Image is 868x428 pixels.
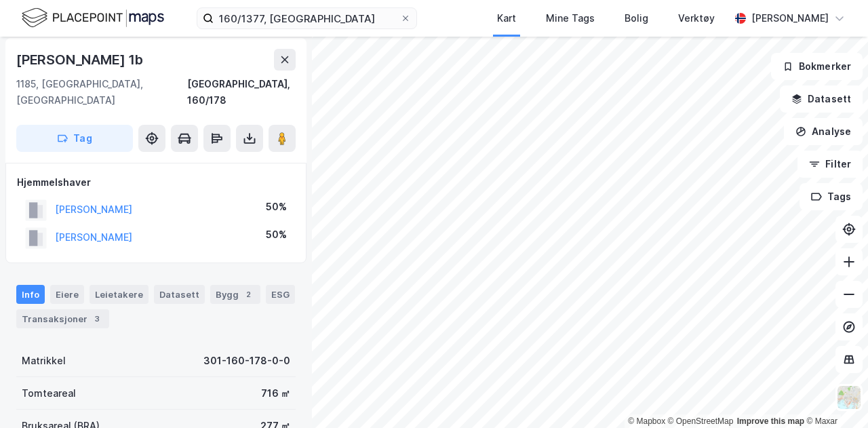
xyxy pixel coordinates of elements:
[797,151,863,178] button: Filter
[628,416,665,426] a: Mapbox
[22,6,164,30] img: logo.f888ab2527a4732fd821a326f86c7f29.svg
[203,353,290,369] div: 301-160-178-0-0
[668,416,734,426] a: OpenStreetMap
[625,10,648,26] div: Bolig
[678,10,715,26] div: Verktøy
[16,49,146,71] div: [PERSON_NAME] 1b
[800,183,863,210] button: Tags
[771,53,863,80] button: Bokmerker
[90,285,149,304] div: Leietakere
[154,285,205,304] div: Datasett
[16,309,109,328] div: Transaksjoner
[737,416,804,426] a: Improve this map
[16,285,45,304] div: Info
[800,363,868,428] div: Kontrollprogram for chat
[17,174,295,191] div: Hjemmelshaver
[90,312,104,326] div: 3
[546,10,595,26] div: Mine Tags
[266,285,295,304] div: ESG
[22,385,76,402] div: Tomteareal
[784,118,863,145] button: Analyse
[241,288,255,301] div: 2
[261,385,290,402] div: 716 ㎡
[497,10,516,26] div: Kart
[16,125,133,152] button: Tag
[800,363,868,428] iframe: Chat Widget
[266,199,287,215] div: 50%
[210,285,260,304] div: Bygg
[16,76,187,109] div: 1185, [GEOGRAPHIC_DATA], [GEOGRAPHIC_DATA]
[214,8,400,28] input: Søk på adresse, matrikkel, gårdeiere, leietakere eller personer
[50,285,84,304] div: Eiere
[780,85,863,113] button: Datasett
[187,76,296,109] div: [GEOGRAPHIC_DATA], 160/178
[22,353,66,369] div: Matrikkel
[266,227,287,243] div: 50%
[751,10,829,26] div: [PERSON_NAME]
